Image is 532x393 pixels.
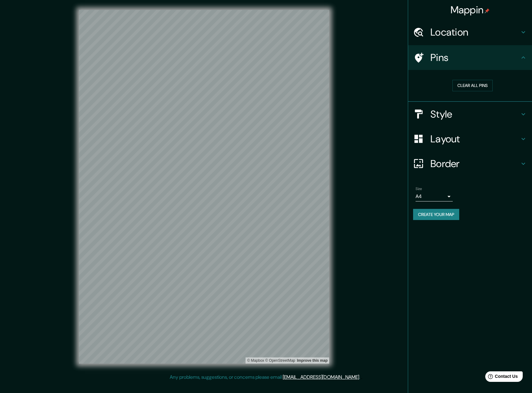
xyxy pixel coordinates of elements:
a: [EMAIL_ADDRESS][DOMAIN_NAME] [283,374,359,380]
a: Mapbox [247,358,264,363]
iframe: Help widget launcher [477,369,525,386]
div: Pins [408,45,532,70]
button: Clear all pins [452,80,493,91]
h4: Layout [430,133,520,145]
canvas: Map [79,10,329,364]
h4: Style [430,108,520,120]
img: pin-icon.png [485,8,490,13]
div: . [360,374,361,381]
div: . [361,374,362,381]
h4: Pins [430,51,520,64]
div: Border [408,151,532,176]
div: Layout [408,127,532,151]
div: Location [408,20,532,45]
p: Any problems, suggestions, or concerns please email . [170,374,360,381]
a: Map feedback [297,358,328,363]
label: Size [416,186,422,191]
h4: Border [430,158,520,170]
button: Create your map [413,209,459,220]
a: OpenStreetMap [265,358,295,363]
h4: Location [430,26,520,38]
div: Style [408,102,532,127]
div: A4 [416,192,453,201]
h4: Mappin [451,4,490,16]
